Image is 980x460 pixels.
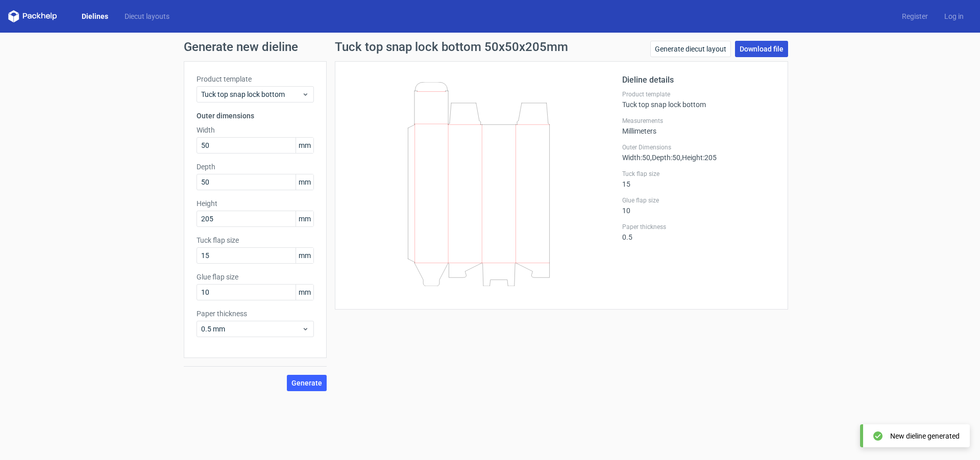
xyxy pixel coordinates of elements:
[650,41,731,57] a: Generate diecut layout
[296,211,313,226] span: mm
[735,41,788,57] a: Download file
[201,324,302,334] span: 0.5 mm
[936,11,972,21] a: Log in
[73,11,116,21] a: Dielines
[197,235,314,245] label: Tuck flap size
[296,174,313,190] span: mm
[296,248,313,263] span: mm
[622,90,775,109] div: Tuck top snap lock bottom
[622,117,775,135] div: Millimeters
[296,285,313,300] span: mm
[296,138,313,153] span: mm
[890,431,960,441] div: New dieline generated
[197,125,314,135] label: Width
[894,11,936,21] a: Register
[201,89,302,99] span: Tuck top snap lock bottom
[197,111,314,121] h3: Outer dimensions
[622,90,775,98] label: Product template
[680,154,717,162] span: , Height : 205
[622,170,775,188] div: 15
[622,223,775,231] label: Paper thickness
[197,74,314,84] label: Product template
[197,162,314,172] label: Depth
[335,41,568,53] h1: Tuck top snap lock bottom 50x50x205mm
[622,154,650,162] span: Width : 50
[622,143,775,151] label: Outer Dimensions
[287,375,327,391] button: Generate
[116,11,178,21] a: Diecut layouts
[622,196,775,215] div: 10
[622,196,775,205] label: Glue flap size
[197,309,314,319] label: Paper thickness
[184,41,796,53] h1: Generate new dieline
[291,379,322,387] span: Generate
[622,170,775,178] label: Tuck flap size
[622,223,775,241] div: 0.5
[622,117,775,125] label: Measurements
[622,74,775,86] h2: Dieline details
[197,272,314,282] label: Glue flap size
[197,198,314,209] label: Height
[650,154,680,162] span: , Depth : 50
